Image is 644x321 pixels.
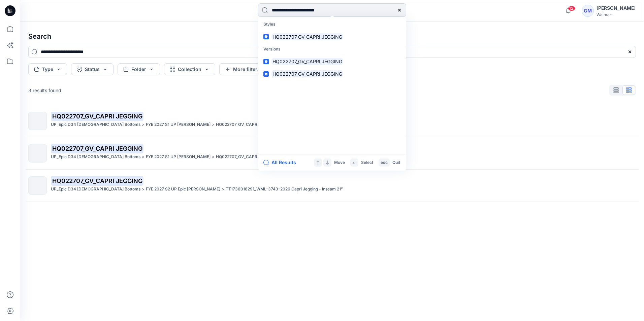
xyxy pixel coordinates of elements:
p: Versions [259,43,405,56]
a: HQ022707_GV_CAPRI JEGGINGUP_Epic D34 [DEMOGRAPHIC_DATA] Bottoms>FYE 2027 S2 UP Epic [PERSON_NAME]... [24,172,640,199]
p: UP_Epic D34 Ladies Bottoms [51,186,140,193]
p: Select [361,159,373,166]
p: HQ022707_GV_CAPRI JEGGING [216,153,277,160]
div: [PERSON_NAME] [597,4,636,12]
p: esc [381,159,388,166]
p: Quit [392,159,400,166]
div: GM [582,5,594,17]
a: HQ022707_GV_CAPRI JEGGING [259,31,405,43]
mark: HQ022707_GV_CAPRI JEGGING [51,176,143,185]
div: Walmart [597,12,636,17]
p: > [222,186,224,193]
p: HQ022707_GV_CAPRI JEGGING [216,121,277,128]
p: UP_Epic D34 Ladies Bottoms [51,121,140,128]
p: > [142,121,144,128]
mark: HQ022707_GV_CAPRI JEGGING [271,58,343,65]
button: All Results [263,158,300,167]
mark: HQ022707_GV_CAPRI JEGGING [51,111,143,121]
p: > [212,121,215,128]
p: > [142,186,144,193]
button: Folder [118,63,160,75]
mark: HQ022707_GV_CAPRI JEGGING [271,33,343,41]
button: Collection [164,63,215,75]
p: > [212,153,215,160]
mark: HQ022707_GV_CAPRI JEGGING [271,70,343,78]
p: 3 results found [28,87,61,94]
button: Type [28,63,67,75]
span: 12 [568,6,575,11]
mark: HQ022707_GV_CAPRI JEGGING [51,144,143,153]
a: HQ022707_GV_CAPRI JEGGINGUP_Epic D34 [DEMOGRAPHIC_DATA] Bottoms>FYE 2027 S1 UP [PERSON_NAME]>HQ02... [24,108,640,134]
p: FYE 2027 S2 UP Epic Missy Bottoms [146,186,220,193]
a: HQ022707_GV_CAPRI JEGGING [259,55,405,68]
a: HQ022707_GV_CAPRI JEGGINGUP_Epic D34 [DEMOGRAPHIC_DATA] Bottoms>FYE 2027 S1 UP [PERSON_NAME]>HQ02... [24,140,640,167]
p: UP_Epic D34 Ladies Bottoms [51,153,140,160]
p: TT1736016291_WML-3743-2026 Capri Jegging - Inseam 21” [226,186,343,193]
button: More filters [219,63,266,75]
p: Styles [259,18,405,31]
p: FYE 2027 S1 UP Missy Bottoms [146,153,211,160]
p: FYE 2027 S1 UP Missy Bottoms [146,121,211,128]
p: > [142,153,144,160]
a: HQ022707_GV_CAPRI JEGGING [259,68,405,80]
h4: Search [23,27,641,46]
p: Move [334,159,345,166]
button: Status [71,63,114,75]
